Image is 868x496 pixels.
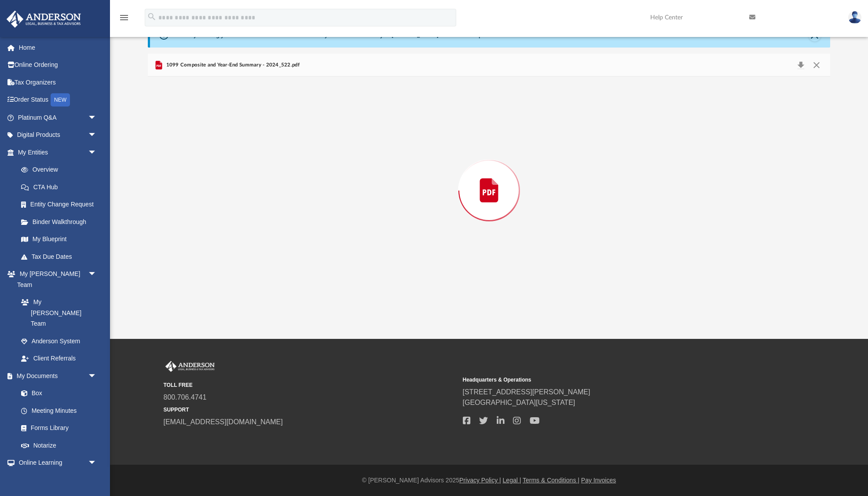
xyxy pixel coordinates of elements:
a: Anderson System [12,332,106,350]
small: Headquarters & Operations [463,376,756,384]
a: Pay Invoices [581,477,616,484]
a: My Blueprint [12,231,106,248]
button: Download [793,59,809,71]
small: SUPPORT [164,406,457,414]
img: Anderson Advisors Platinum Portal [4,11,84,28]
small: TOLL FREE [164,381,457,389]
i: search [147,12,157,22]
span: arrow_drop_down [88,265,106,283]
div: NEW [51,93,70,107]
a: Digital Productsarrow_drop_down [6,126,110,144]
a: My Entitiesarrow_drop_down [6,143,110,161]
a: My Documentsarrow_drop_down [6,367,106,385]
a: Privacy Policy | [459,477,501,484]
a: Overview [12,161,110,179]
i: menu [119,12,129,23]
a: Online Learningarrow_drop_down [6,454,106,472]
img: Anderson Advisors Platinum Portal [164,361,216,372]
a: Binder Walkthrough [12,213,110,231]
a: [GEOGRAPHIC_DATA][US_STATE] [463,399,575,406]
button: Close [808,59,824,71]
img: User Pic [848,11,861,24]
a: My [PERSON_NAME] Team [12,294,101,333]
a: Box [12,385,101,402]
a: Legal | [503,477,521,484]
span: 1099 Composite and Year-End Summary - 2024_522.pdf [164,61,300,69]
a: Forms Library [12,419,101,437]
a: Platinum Q&Aarrow_drop_down [6,109,110,126]
a: Meeting Minutes [12,402,106,419]
a: Order StatusNEW [6,91,110,109]
a: 800.706.4741 [164,393,207,401]
a: Entity Change Request [12,196,110,213]
a: menu [119,17,129,23]
a: Tax Due Dates [12,248,110,265]
a: CTA Hub [12,178,110,196]
a: [STREET_ADDRESS][PERSON_NAME] [463,388,590,396]
span: arrow_drop_down [88,454,106,472]
span: arrow_drop_down [88,126,106,144]
a: Online Ordering [6,56,110,74]
a: Tax Organizers [6,73,110,91]
span: arrow_drop_down [88,143,106,162]
div: © [PERSON_NAME] Advisors 2025 [110,476,868,485]
div: Preview [148,54,830,304]
span: arrow_drop_down [88,367,106,385]
a: Home [6,39,110,56]
a: [EMAIL_ADDRESS][DOMAIN_NAME] [164,418,283,426]
a: My [PERSON_NAME] Teamarrow_drop_down [6,265,106,294]
span: arrow_drop_down [88,109,106,127]
a: Client Referrals [12,350,106,367]
a: Notarize [12,437,106,454]
a: Terms & Conditions | [523,477,579,484]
